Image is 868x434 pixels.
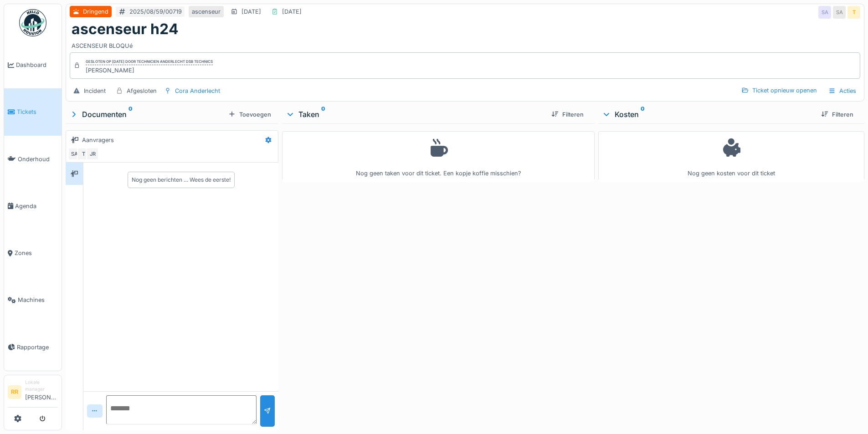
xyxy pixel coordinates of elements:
[128,109,133,120] sup: 0
[86,66,213,75] div: [PERSON_NAME]
[15,249,58,257] span: Zones
[288,135,588,178] div: Nog geen taken voor dit ticket. Een kopje koffie misschien?
[738,84,821,97] div: Ticket opnieuw openen
[16,61,58,69] span: Dashboard
[8,379,58,408] a: RR Lokale manager[PERSON_NAME]
[833,6,846,19] div: SA
[18,296,58,304] span: Machines
[68,148,81,160] div: SA
[129,7,182,16] div: 2025/08/59/00719
[72,20,179,38] h1: ascenseur h24
[818,6,831,19] div: SA
[18,155,58,163] span: Onderhoud
[602,109,814,120] div: Kosten
[25,379,58,393] div: Lokale manager
[82,136,114,144] div: Aanvragers
[72,38,858,50] div: ASCENSEUR BLOQUé
[17,343,58,352] span: Rapportage
[8,385,21,399] li: RR
[25,379,58,405] li: [PERSON_NAME]
[132,176,231,184] div: Nog geen berichten … Wees de eerste!
[604,135,858,178] div: Nog geen kosten voor dit ticket
[86,148,99,160] div: JR
[69,109,225,120] div: Documenten
[175,87,220,95] div: Cora Anderlecht
[321,109,325,120] sup: 0
[286,109,544,120] div: Taken
[83,7,108,16] div: Dringend
[192,7,221,16] div: ascenseur
[282,7,302,16] div: [DATE]
[4,183,62,230] a: Agenda
[17,107,58,116] span: Tickets
[84,87,106,95] div: Incident
[4,324,62,371] a: Rapportage
[4,88,62,135] a: Tickets
[77,148,90,160] div: T
[15,202,58,210] span: Agenda
[86,59,213,65] div: Gesloten op [DATE] door Technicien Anderlecht DSB Technics
[4,276,62,323] a: Machines
[548,108,587,121] div: Filteren
[4,41,62,88] a: Dashboard
[824,84,860,97] div: Acties
[127,87,157,95] div: Afgesloten
[19,9,46,36] img: Badge_color-CXgf-gQk.svg
[241,7,261,16] div: [DATE]
[847,6,860,19] div: T
[4,230,62,276] a: Zones
[225,108,275,121] div: Toevoegen
[641,109,645,120] sup: 0
[4,136,62,183] a: Onderhoud
[817,108,857,121] div: Filteren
